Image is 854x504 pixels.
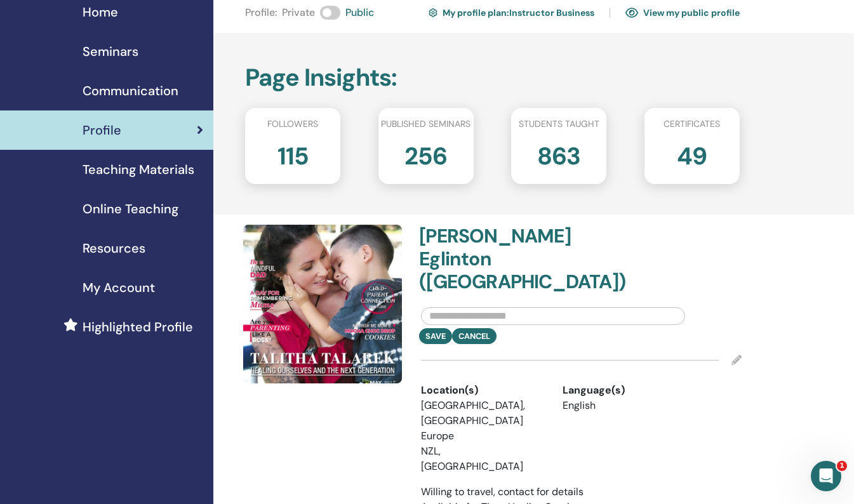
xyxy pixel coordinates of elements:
[421,444,544,474] li: NZL, [GEOGRAPHIC_DATA]
[563,398,685,413] li: English
[537,136,580,171] h2: 863
[83,317,193,336] span: Highlighted Profile
[837,461,847,471] span: 1
[83,199,178,218] span: Online Teaching
[83,160,194,179] span: Teaching Materials
[83,81,178,100] span: Communication
[419,328,452,344] button: Save
[245,63,740,93] h2: Page Insights :
[381,117,470,131] span: Published seminars
[421,383,478,398] span: Location(s)
[83,42,138,61] span: Seminars
[421,485,584,498] span: Willing to travel, contact for details
[677,136,707,171] h2: 49
[429,3,594,23] a: My profile plan:Instructor Business
[563,383,685,398] div: Language(s)
[419,225,573,293] h4: [PERSON_NAME] Eglinton ([GEOGRAPHIC_DATA])
[664,117,720,131] span: Certificates
[83,278,155,297] span: My Account
[277,136,309,171] h2: 115
[83,239,145,258] span: Resources
[345,5,374,20] span: Public
[404,136,447,171] h2: 256
[519,117,599,131] span: Students taught
[245,5,277,20] span: Profile :
[811,461,841,491] iframe: Intercom live chat
[83,3,118,22] span: Home
[267,117,318,131] span: Followers
[421,398,544,428] li: [GEOGRAPHIC_DATA], [GEOGRAPHIC_DATA]
[429,6,437,19] img: cog.svg
[625,3,740,23] a: View my public profile
[452,328,497,344] button: Cancel
[421,428,544,444] li: Europe
[83,121,121,140] span: Profile
[243,225,402,383] img: default.jpg
[625,7,638,18] img: eye.svg
[282,5,315,20] span: Private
